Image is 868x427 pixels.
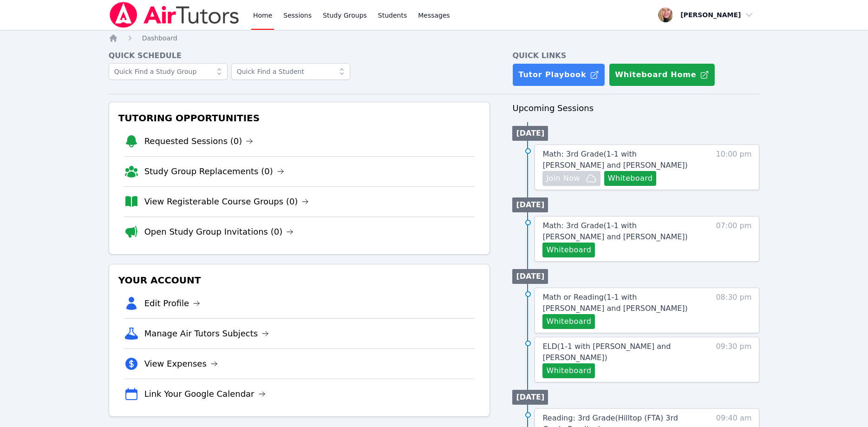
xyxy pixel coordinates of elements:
a: Link Your Google Calendar [144,388,266,401]
a: Manage Air Tutors Subjects [144,327,269,340]
button: Whiteboard [604,171,657,186]
button: Join Now [542,171,600,186]
button: Whiteboard [542,314,595,329]
h4: Quick Schedule [109,50,490,61]
span: Messages [418,11,450,20]
img: Air Tutors [109,2,240,28]
nav: Breadcrumb [109,33,760,43]
a: View Registerable Course Groups (0) [144,195,309,208]
li: [DATE] [512,390,548,405]
span: Math: 3rd Grade ( 1-1 with [PERSON_NAME] and [PERSON_NAME] ) [542,150,687,170]
h3: Your Account [117,272,483,289]
a: Dashboard [142,33,177,43]
span: 10:00 pm [716,149,751,186]
a: Math: 3rd Grade(1-1 with [PERSON_NAME] and [PERSON_NAME]) [542,149,699,171]
a: Open Study Group Invitations (0) [144,225,294,238]
input: Quick Find a Study Group [109,63,228,80]
a: Math: 3rd Grade(1-1 with [PERSON_NAME] and [PERSON_NAME]) [542,220,699,243]
li: [DATE] [512,197,548,212]
h3: Upcoming Sessions [512,102,759,115]
a: Edit Profile [144,297,201,310]
span: 09:30 pm [716,341,751,378]
span: Math: 3rd Grade ( 1-1 with [PERSON_NAME] and [PERSON_NAME] ) [542,221,687,241]
h3: Tutoring Opportunities [117,110,483,126]
a: Study Group Replacements (0) [144,165,284,178]
a: View Expenses [144,357,218,370]
span: Math or Reading ( 1-1 with [PERSON_NAME] and [PERSON_NAME] ) [542,293,687,313]
span: ELD ( 1-1 with [PERSON_NAME] and [PERSON_NAME] ) [542,342,671,362]
h4: Quick Links [512,50,759,61]
span: 08:30 pm [716,292,751,329]
span: Dashboard [142,34,177,42]
input: Quick Find a Student [231,63,350,80]
a: ELD(1-1 with [PERSON_NAME] and [PERSON_NAME]) [542,341,699,363]
span: 07:00 pm [716,220,751,257]
a: Requested Sessions (0) [144,135,254,148]
button: Whiteboard Home [609,63,715,86]
button: Whiteboard [542,363,595,378]
a: Tutor Playbook [512,63,605,86]
li: [DATE] [512,269,548,284]
a: Math or Reading(1-1 with [PERSON_NAME] and [PERSON_NAME]) [542,292,699,314]
li: [DATE] [512,126,548,141]
button: Whiteboard [542,243,595,257]
span: Join Now [546,173,580,184]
